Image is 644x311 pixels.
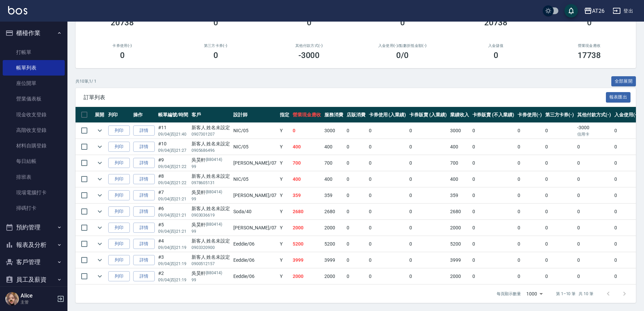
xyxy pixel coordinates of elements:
td: 700 [323,155,345,171]
td: Y [278,220,291,236]
td: 2680 [448,204,471,220]
a: 現金收支登錄 [3,107,65,122]
td: 359 [291,188,323,203]
div: 新客人 姓名未設定 [192,140,230,147]
a: 座位開單 [3,76,65,91]
a: 詳情 [133,190,155,201]
td: 0 [345,188,367,203]
td: 0 [367,236,408,252]
div: 新客人 姓名未設定 [192,205,230,212]
td: 0 [544,252,576,268]
div: 新客人 姓名未設定 [192,173,230,180]
td: 400 [323,171,345,187]
td: Eeddie /06 [232,268,278,284]
td: 0 [544,188,576,203]
td: 0 [345,171,367,187]
p: (880414) [206,157,223,164]
button: AT26 [581,4,607,18]
td: 0 [367,155,408,171]
button: 列印 [108,158,130,168]
button: expand row [95,158,105,168]
div: 新客人 姓名未設定 [192,254,230,261]
h3: 20738 [484,18,508,27]
p: 0903036619 [192,212,230,218]
p: (880414) [206,270,223,277]
td: 0 [367,252,408,268]
td: 0 [408,188,448,203]
td: 0 [544,123,576,139]
td: 0 [408,252,448,268]
td: 0 [367,268,408,284]
td: 0 [613,268,640,284]
td: 0 [367,188,408,203]
td: 0 [367,171,408,187]
button: 列印 [108,125,130,136]
a: 詳情 [133,206,155,217]
button: 列印 [108,190,130,201]
td: 0 [367,204,408,220]
td: 0 [544,268,576,284]
p: 09/04 (四) 21:19 [158,245,188,251]
td: 2000 [323,268,345,284]
th: 展開 [93,107,107,123]
td: Y [278,188,291,203]
p: 共 10 筆, 1 / 1 [76,78,96,84]
th: 店販消費 [345,107,367,123]
button: 列印 [108,174,130,185]
td: 0 [576,220,613,236]
td: 0 [471,268,516,284]
td: 0 [345,236,367,252]
td: 0 [345,252,367,268]
td: 0 [516,188,544,203]
h2: 第三方卡券(-) [177,44,254,48]
td: 0 [471,123,516,139]
td: 0 [613,139,640,155]
p: 信用卡 [577,131,611,137]
td: 2000 [448,268,471,284]
td: 2680 [323,204,345,220]
th: 帳單編號/時間 [156,107,190,123]
td: 400 [448,139,471,155]
td: #6 [156,204,190,220]
p: 0900512157 [192,261,230,267]
td: 2000 [291,220,323,236]
td: NIC /05 [232,123,278,139]
td: 0 [408,268,448,284]
td: 0 [613,252,640,268]
td: 0 [613,123,640,139]
p: 09/04 (四) 21:19 [158,261,188,267]
td: Y [278,236,291,252]
button: 員工及薪資 [3,271,65,288]
th: 卡券販賣 (不入業績) [471,107,516,123]
td: 0 [516,155,544,171]
td: #4 [156,236,190,252]
a: 每日結帳 [3,153,65,169]
td: 0 [613,188,640,203]
td: 0 [345,220,367,236]
h3: 17738 [578,51,601,60]
td: 0 [291,123,323,139]
th: 服務消費 [323,107,345,123]
td: #11 [156,123,190,139]
td: Y [278,155,291,171]
p: (880414) [206,221,223,228]
td: 0 [544,139,576,155]
th: 操作 [131,107,156,123]
h2: 卡券使用(-) [84,44,161,48]
p: 09/04 (四) 21:22 [158,180,188,186]
td: 0 [408,220,448,236]
td: 0 [613,155,640,171]
th: 指定 [278,107,291,123]
td: 3999 [448,252,471,268]
p: 99 [192,228,230,234]
td: [PERSON_NAME] /07 [232,155,278,171]
h3: 0 [494,51,498,60]
a: 營業儀表板 [3,91,65,107]
a: 排班表 [3,169,65,185]
td: 0 [516,139,544,155]
button: 列印 [108,271,130,282]
td: [PERSON_NAME] /07 [232,188,278,203]
div: 吳昊軒 [192,157,230,164]
td: [PERSON_NAME] /07 [232,220,278,236]
th: 列印 [107,107,131,123]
